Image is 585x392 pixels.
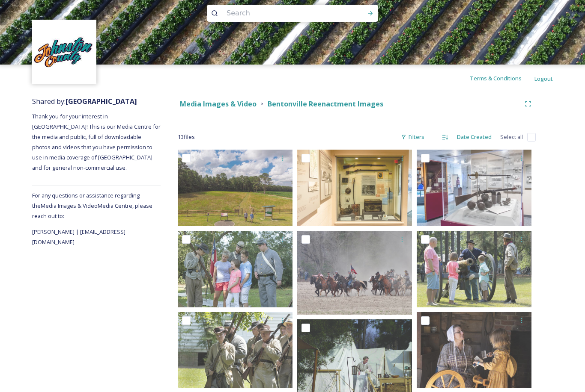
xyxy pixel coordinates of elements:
[417,312,531,388] img: Bentonville Living History-Johnston%20County%20Visitors%20Bureau.jpg
[222,4,340,23] input: Search
[417,231,531,307] img: Bentonville Battlefield 3-Johnston%20County%20Visitors%20Bureau.jpg
[397,129,429,145] div: Filters
[178,231,292,307] img: Bentonville Battlefield Event_2-Johnston%20County%20Visitors%20Bureau.jpg
[180,99,257,109] strong: Media Images & Video
[32,228,125,246] span: [PERSON_NAME] | [EMAIL_ADDRESS][DOMAIN_NAME]
[32,192,152,220] span: For any questions or assistance regarding the Media Images & Video Media Centre, please reach out...
[297,150,412,226] img: Bentonville_Battlefield_exhibits3-Johnston%20County%20Visitors%20Bureau.jpg
[178,133,195,141] span: 13 file s
[33,21,96,83] img: images.jpeg
[453,129,496,145] div: Date Created
[500,133,523,141] span: Select all
[470,73,534,83] a: Terms & Conditions
[178,150,292,226] img: Bentonville Hiking Drone Shot-Johnston%20County%20Visitors%20Bureau.jpg
[297,231,412,315] img: Bentonville_Renactment_300dpi-Johnston%20County%20Visitors%20Bureau.jpg
[534,75,553,83] span: Logout
[66,97,137,106] strong: [GEOGRAPHIC_DATA]
[32,112,162,171] span: Thank you for your interest in [GEOGRAPHIC_DATA]! This is our Media Centre for the media and publ...
[268,99,383,109] strong: Bentonville Reenactment Images
[417,150,531,226] img: Bentonville_Battlefield_exhibits-Johnston%20County%20Visitors%20Bureau.jpg
[178,312,292,388] img: Bentonville 9-Johnston%20County%20Visitors%20Bureau.jpg
[32,97,137,106] span: Shared by:
[470,74,522,82] span: Terms & Conditions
